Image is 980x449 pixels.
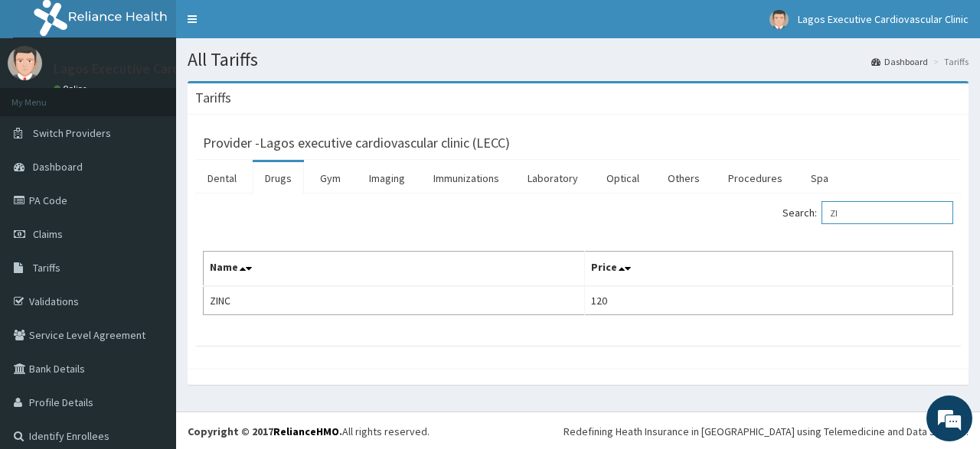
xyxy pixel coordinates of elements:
a: Optical [594,162,652,194]
th: Price [585,252,953,287]
a: Spa [799,162,841,194]
textarea: Type your message and hit 'Enter' [8,292,292,346]
span: Tariffs [33,261,60,275]
a: Imaging [357,162,417,194]
td: ZINC [204,286,585,315]
div: Redefining Heath Insurance in [GEOGRAPHIC_DATA] using Telemedicine and Data Science! [563,424,969,439]
a: Immunizations [421,162,511,194]
a: Online [54,83,90,94]
a: RelianceHMO [273,425,339,438]
h3: Provider - Lagos executive cardiovascular clinic (LECC) [203,136,510,150]
a: Dental [195,162,249,194]
div: Minimize live chat window [251,8,288,44]
li: Tariffs [929,55,969,68]
span: Claims [33,227,63,241]
p: Lagos Executive Cardiovascular Clinic [54,62,275,76]
a: Procedures [716,162,795,194]
a: Others [655,162,712,194]
h3: Tariffs [195,91,231,105]
input: Search: [822,201,953,224]
strong: Copyright © 2017 . [188,425,342,438]
span: Lagos Executive Cardiovascular Clinic [798,12,969,26]
img: User Image [8,46,42,80]
th: Name [204,252,585,287]
img: User Image [769,10,789,29]
h1: All Tariffs [188,50,969,70]
td: 120 [585,286,953,315]
span: Dashboard [33,160,83,174]
span: Switch Providers [33,126,111,140]
label: Search: [782,201,953,224]
a: Drugs [253,162,304,194]
a: Gym [308,162,353,194]
span: We're online! [89,130,211,285]
img: d_794563401_company_1708531726252_794563401 [28,76,62,115]
a: Laboratory [515,162,590,194]
div: Chat with us now [80,86,257,106]
a: Dashboard [871,55,928,68]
